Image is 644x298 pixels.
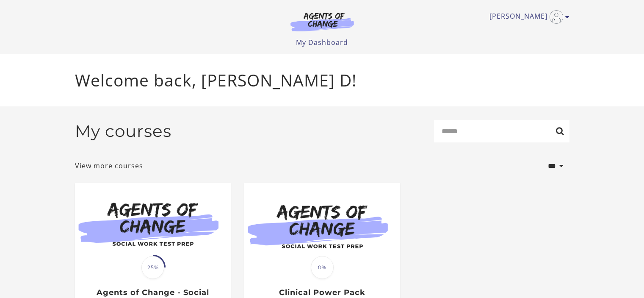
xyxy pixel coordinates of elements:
[311,256,334,279] span: 0%
[282,12,363,31] img: Agents of Change Logo
[75,68,569,93] p: Welcome back, [PERSON_NAME] D!
[296,38,348,47] a: My Dashboard
[253,288,391,298] h3: Clinical Power Pack
[75,121,171,141] h2: My courses
[489,10,565,24] a: Toggle menu
[75,161,143,171] a: View more courses
[141,256,164,279] span: 25%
